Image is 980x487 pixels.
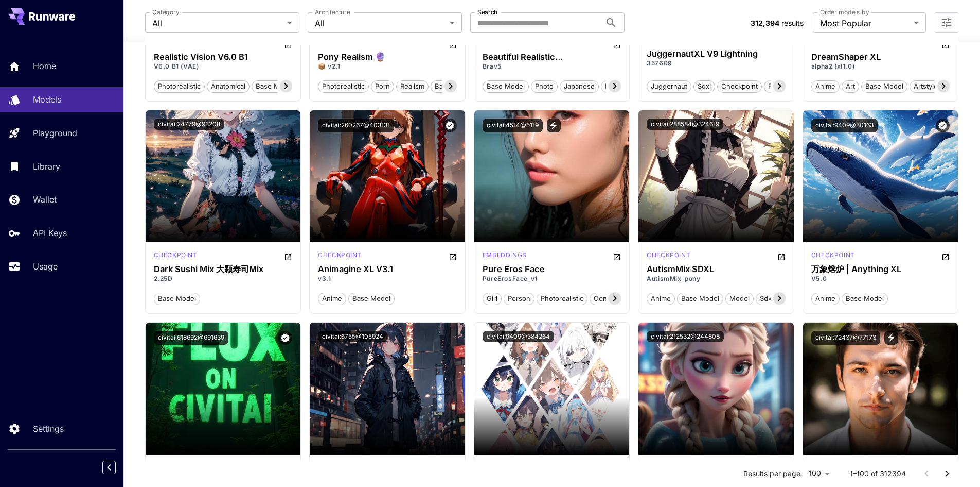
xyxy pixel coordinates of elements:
[811,52,950,62] h3: DreamShaper XL
[318,52,457,62] h3: Pony Realism 🔮
[693,79,715,93] button: sdxl
[718,81,761,92] span: checkpoint
[371,79,394,93] button: porn
[910,79,942,93] button: artstyle
[318,274,457,283] p: v3.1
[842,292,888,305] button: base model
[33,227,67,239] p: API Keys
[318,250,362,263] div: SDXL 1.0
[590,292,625,305] button: concept
[764,81,814,92] span: photorealistic
[483,250,527,263] div: SD 1.5
[252,81,297,92] span: base model
[431,81,476,92] span: base model
[207,79,250,93] button: anatomical
[33,423,64,435] p: Settings
[154,250,198,263] div: SD 1.5
[284,250,292,263] button: Open in CivitAI
[590,294,625,304] span: concept
[811,62,950,71] p: alpha2 (xl1.0)
[601,81,634,92] span: realistic
[33,260,58,273] p: Usage
[33,93,61,106] p: Models
[820,17,910,29] span: Most Popular
[483,294,501,304] span: girl
[850,468,906,479] p: 1–100 of 312394
[694,81,715,92] span: sdxl
[154,264,293,274] h3: Dark Sushi Mix 大颗寿司Mix
[842,81,859,92] span: art
[531,79,558,93] button: photo
[315,17,446,29] span: All
[647,264,786,274] h3: AutismMix SDXL
[811,331,880,345] button: civitai:72437@77173
[781,19,804,27] span: results
[726,294,753,304] span: model
[647,292,675,305] button: anime
[756,294,799,304] span: sdxl anime
[318,294,346,304] span: anime
[154,331,228,345] button: civitai:618692@691639
[318,264,457,274] h3: Animagine XL V3.1
[396,79,429,93] button: realism
[483,52,621,62] div: Beautiful Realistic Asians
[154,62,293,71] p: V6.0 B1 (VAE)
[812,294,839,304] span: anime
[647,331,724,342] button: civitai:212532@244808
[504,292,534,305] button: person
[152,8,180,16] label: Category
[207,81,249,92] span: anatomical
[278,331,292,345] button: Verified working
[318,331,387,342] button: civitai:6755@105924
[647,294,674,304] span: anime
[154,250,198,260] p: checkpoint
[811,250,855,260] p: checkpoint
[443,119,457,132] button: Verified working
[811,119,878,132] button: civitai:9409@30163
[33,193,57,206] p: Wallet
[33,127,77,139] p: Playground
[154,294,200,304] span: base model
[154,119,224,130] button: civitai:24779@93208
[601,79,635,93] button: realistic
[756,292,799,305] button: sdxl anime
[647,79,691,93] button: juggernaut
[647,49,786,59] h3: JuggernautXL V9 Lightning
[647,250,690,263] div: Pony
[613,250,621,263] button: Open in CivitAI
[154,274,293,283] p: 2.25D
[504,294,534,304] span: person
[318,119,394,132] button: civitai:260267@403131
[647,81,691,92] span: juggernaut
[647,119,723,130] button: civitai:288584@324619
[483,81,528,92] span: base model
[315,8,350,16] label: Architecture
[751,19,779,27] span: 312,394
[483,250,527,260] p: embeddings
[531,81,557,92] span: photo
[102,461,116,474] button: Collapse sidebar
[483,62,621,71] p: Brav5
[811,79,840,93] button: anime
[764,79,815,93] button: photorealistic
[154,52,293,62] h3: Realistic Vision V6.0 B1
[152,17,283,29] span: All
[678,294,723,304] span: base model
[483,274,621,283] p: PureErosFace_v1
[537,294,587,304] span: photorealistic
[547,119,561,132] button: View trigger words
[811,264,950,274] h3: 万象熔炉 | Anything XL
[647,274,786,283] p: AutismMix_pony
[560,81,598,92] span: japanese
[936,119,950,132] button: Verified working
[483,264,621,274] h3: Pure Eros Face
[811,274,950,283] p: V5.0
[842,294,887,304] span: base model
[812,81,839,92] span: anime
[154,79,205,93] button: photorealistic
[910,81,941,92] span: artstyle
